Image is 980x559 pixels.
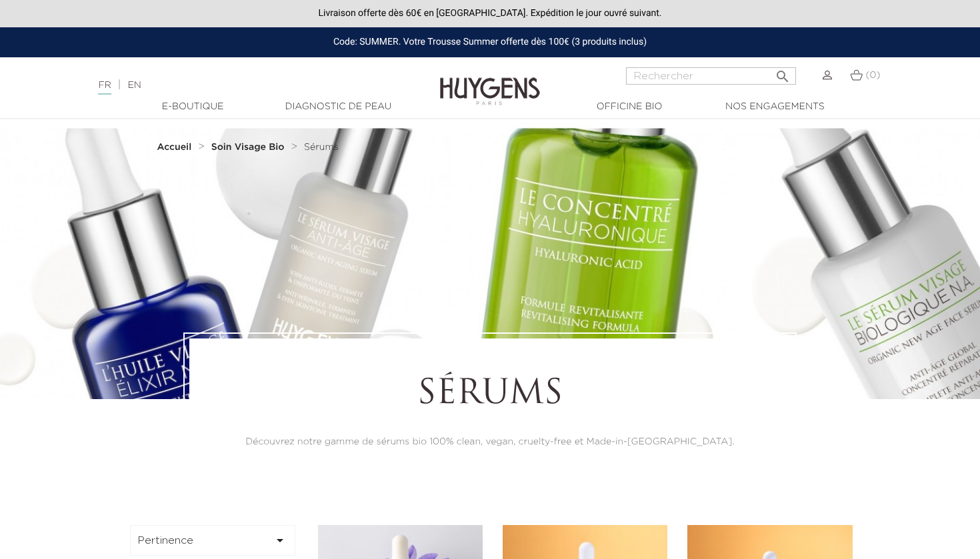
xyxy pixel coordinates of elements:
a: FR [98,81,111,95]
h1: Sérums [226,375,754,415]
a: Officine Bio [563,100,696,114]
p: Découvrez notre gamme de sérums bio 100% clean, vegan, cruelty-free et Made-in-[GEOGRAPHIC_DATA]. [226,435,754,449]
a: E-Boutique [126,100,259,114]
button: Pertinence [130,525,295,556]
span: (0) [865,71,880,80]
span: Sérums [304,143,339,152]
div: | [91,77,398,93]
a: EN [127,81,141,90]
i:  [272,532,288,548]
a: Accueil [157,142,195,153]
a: Diagnostic de peau [271,100,405,114]
strong: Soin Visage Bio [211,143,285,152]
strong: Accueil [157,143,192,152]
input: Rechercher [626,67,796,85]
img: Huygens [440,56,540,107]
a: Sérums [304,142,339,153]
a: Nos engagements [708,100,841,114]
a: Soin Visage Bio [211,142,288,153]
button:  [771,63,795,81]
i:  [775,65,791,81]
